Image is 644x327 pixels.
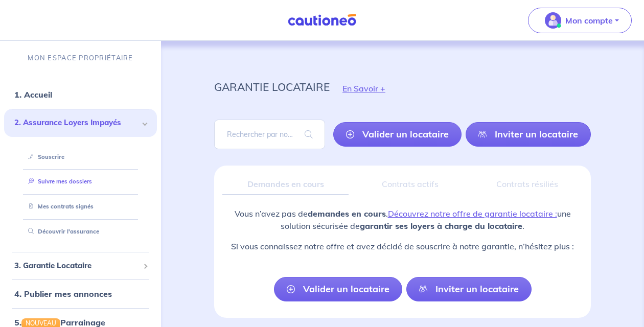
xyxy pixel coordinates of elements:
[24,153,64,160] a: Souscrire
[274,277,402,301] a: Valider un locataire
[4,284,157,304] div: 4. Publier mes annonces
[388,208,557,219] a: Découvrez notre offre de garantie locataire :
[14,260,139,272] span: 3. Garantie Locataire
[214,120,325,149] input: Rechercher par nom / prénom / mail du locataire
[24,228,99,235] a: Découvrir l'assurance
[284,14,360,27] img: Cautioneo
[330,74,398,103] button: En Savoir +
[565,14,613,27] p: Mon compte
[14,117,139,129] span: 2. Assurance Loyers Impayés
[292,120,325,149] span: search
[214,78,330,96] p: garantie locataire
[28,53,133,63] p: MON ESPACE PROPRIÉTAIRE
[14,289,112,299] a: 4. Publier mes annonces
[308,208,386,219] strong: demandes en cours
[406,277,532,301] a: Inviter un locataire
[222,240,583,252] p: Si vous connaissez notre offre et avez décidé de souscrire à notre garantie, n’hésitez plus :
[222,207,583,232] p: Vous n’avez pas de . une solution sécurisée de .
[466,122,591,147] a: Inviter un locataire
[24,203,94,210] a: Mes contrats signés
[4,256,157,276] div: 3. Garantie Locataire
[24,178,92,185] a: Suivre mes dossiers
[528,8,632,33] button: illu_account_valid_menu.svgMon compte
[16,198,145,215] div: Mes contrats signés
[333,122,462,147] a: Valider un locataire
[4,109,157,137] div: 2. Assurance Loyers Impayés
[16,149,145,166] div: Souscrire
[16,173,145,190] div: Suivre mes dossiers
[545,12,561,29] img: illu_account_valid_menu.svg
[4,84,157,105] div: 1. Accueil
[360,221,522,231] strong: garantir ses loyers à charge du locataire
[16,223,145,240] div: Découvrir l'assurance
[14,89,52,100] a: 1. Accueil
